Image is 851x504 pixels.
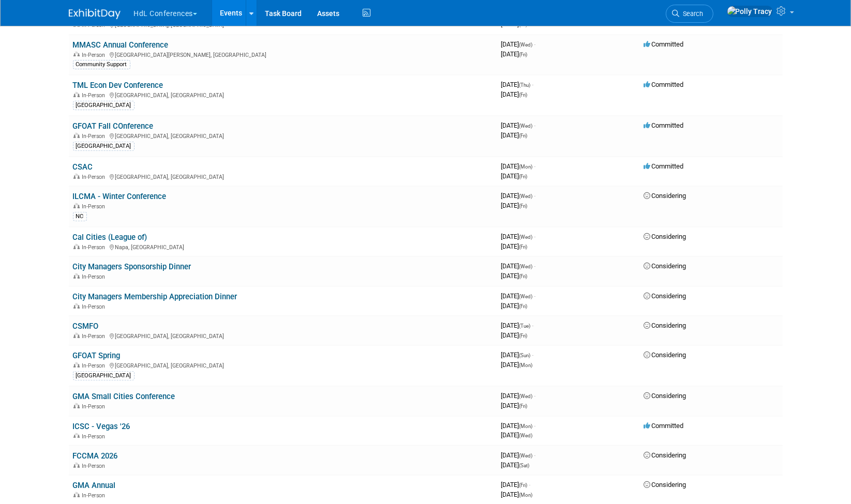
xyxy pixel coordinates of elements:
[501,322,534,329] span: [DATE]
[501,302,528,310] span: [DATE]
[644,162,684,170] span: Committed
[534,422,536,430] span: -
[73,133,80,138] img: In-Person Event
[73,244,80,249] img: In-Person Event
[82,273,109,280] span: In-Person
[82,333,109,340] span: In-Person
[73,273,80,279] img: In-Person Event
[73,172,493,180] div: [GEOGRAPHIC_DATA], [GEOGRAPHIC_DATA]
[501,242,528,250] span: [DATE]
[73,81,163,90] a: TML Econ Dev Conference
[519,393,533,399] span: (Wed)
[501,50,528,58] span: [DATE]
[501,262,536,270] span: [DATE]
[644,322,686,329] span: Considering
[82,244,109,251] span: In-Person
[501,422,536,430] span: [DATE]
[644,292,686,300] span: Considering
[519,294,533,299] span: (Wed)
[519,403,528,409] span: (Fri)
[519,463,530,468] span: (Sat)
[519,303,528,309] span: (Fri)
[73,262,191,271] a: City Managers Sponsorship Dinner
[73,422,130,431] a: ICSC - Vegas '26
[73,52,80,57] img: In-Person Event
[73,101,135,110] div: [GEOGRAPHIC_DATA]
[519,52,528,57] span: (Fri)
[73,481,116,490] a: GMA Annual
[644,481,686,488] span: Considering
[519,244,528,250] span: (Fri)
[519,164,533,170] span: (Mon)
[534,121,536,129] span: -
[73,60,130,69] div: Community Support
[73,403,80,408] img: In-Person Event
[644,192,686,200] span: Considering
[73,50,493,58] div: [GEOGRAPHIC_DATA][PERSON_NAME], [GEOGRAPHIC_DATA]
[644,451,686,459] span: Considering
[82,433,109,440] span: In-Person
[644,121,684,129] span: Committed
[73,121,154,131] a: GFOAT Fall COnference
[73,174,80,179] img: In-Person Event
[501,162,536,170] span: [DATE]
[82,52,109,58] span: In-Person
[519,264,533,269] span: (Wed)
[529,481,531,488] span: -
[644,422,684,430] span: Committed
[73,433,80,438] img: In-Person Event
[532,351,534,359] span: -
[519,234,533,240] span: (Wed)
[644,40,684,48] span: Committed
[501,90,528,98] span: [DATE]
[519,333,528,339] span: (Fri)
[519,123,533,129] span: (Wed)
[519,482,528,488] span: (Fri)
[501,192,536,200] span: [DATE]
[73,162,93,172] a: CSAC
[501,121,536,129] span: [DATE]
[501,292,536,300] span: [DATE]
[73,131,493,140] div: [GEOGRAPHIC_DATA], [GEOGRAPHIC_DATA]
[501,451,536,459] span: [DATE]
[501,481,531,488] span: [DATE]
[82,403,109,410] span: In-Person
[73,90,493,99] div: [GEOGRAPHIC_DATA], [GEOGRAPHIC_DATA]
[644,233,686,240] span: Considering
[73,371,135,380] div: [GEOGRAPHIC_DATA]
[532,322,534,329] span: -
[727,6,773,17] img: Polly Tracy
[73,331,493,340] div: [GEOGRAPHIC_DATA], [GEOGRAPHIC_DATA]
[73,192,167,201] a: ILCMA - Winter Conference
[519,174,528,179] span: (Fri)
[73,233,147,242] a: Cal Cities (League of)
[73,303,80,309] img: In-Person Event
[501,131,528,139] span: [DATE]
[534,292,536,300] span: -
[534,392,536,400] span: -
[501,392,536,400] span: [DATE]
[519,82,531,88] span: (Thu)
[501,172,528,180] span: [DATE]
[82,133,109,140] span: In-Person
[73,463,80,468] img: In-Person Event
[501,331,528,339] span: [DATE]
[519,133,528,139] span: (Fri)
[73,492,80,497] img: In-Person Event
[73,322,99,331] a: CSMFO
[666,5,713,23] a: Search
[519,362,533,368] span: (Mon)
[82,463,109,469] span: In-Person
[644,262,686,270] span: Considering
[519,433,533,438] span: (Wed)
[501,351,534,359] span: [DATE]
[644,392,686,400] span: Considering
[73,451,118,461] a: FCCMA 2026
[73,142,135,151] div: [GEOGRAPHIC_DATA]
[73,212,87,221] div: NC
[73,292,237,301] a: City Managers Membership Appreciation Dinner
[501,402,528,409] span: [DATE]
[82,492,109,499] span: In-Person
[519,453,533,459] span: (Wed)
[82,303,109,310] span: In-Person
